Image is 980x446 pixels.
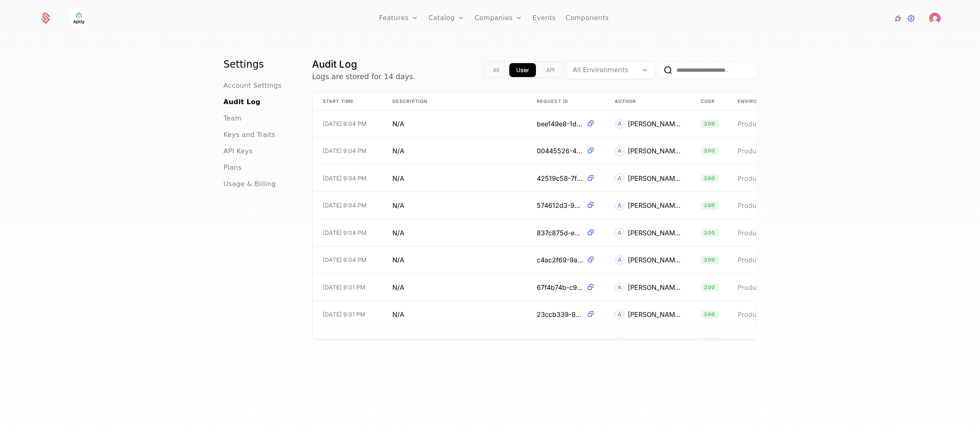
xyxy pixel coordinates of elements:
span: 23ccb339-8d06-4e54-a26d-ac59234de825 [537,309,583,319]
a: Settings [906,14,916,23]
div: A [615,337,624,346]
span: Production US & [GEOGRAPHIC_DATA] [738,147,858,155]
a: API Keys [223,146,253,156]
span: 200 [701,310,719,319]
span: c4ac2f69-9a2f-4da0-a585-0b1bd7dce0ec [537,255,583,265]
div: [PERSON_NAME][EMAIL_ADDRESS][DOMAIN_NAME] [628,173,681,183]
span: 200 [701,283,719,291]
h1: Audit Log [312,58,415,71]
nav: Main [223,58,292,189]
span: N/A [392,200,404,210]
th: Environment [728,93,810,110]
span: N/A [392,255,404,265]
span: 200 [701,174,719,182]
img: Aptly [69,9,89,28]
span: 67f4b74b-c9c6-4b6a-8ba4-17cc144448de [537,282,583,292]
a: Account Settings [223,81,282,91]
span: Production US & [GEOGRAPHIC_DATA] [738,256,858,264]
span: [DATE] 9:04 PM [323,201,367,209]
span: [DATE] 9:01 PM [323,310,365,319]
div: [PERSON_NAME][EMAIL_ADDRESS][DOMAIN_NAME] [628,228,681,237]
span: 00445526-476a-4ee1-9b11-aa9b7f61a2b5 [537,146,583,156]
th: Request ID [527,93,605,110]
th: Code [691,93,728,110]
span: N/A [392,119,404,129]
span: [DATE] 9:04 PM [323,256,367,264]
div: [PERSON_NAME][EMAIL_ADDRESS][DOMAIN_NAME] [628,309,681,319]
span: Production US & [GEOGRAPHIC_DATA] [738,201,858,209]
span: [DATE] 9:04 PM [323,174,367,182]
div: A [615,173,624,183]
span: 200 [701,256,719,264]
div: A [615,146,624,156]
div: [PERSON_NAME][EMAIL_ADDRESS][DOMAIN_NAME] [628,255,681,265]
a: Plans [223,163,242,173]
button: api [539,63,561,77]
span: 574612d3-9ae7-4a2c-ba87-fb6e086ddd60 [537,200,583,210]
span: 200 [701,147,719,155]
a: Audit Log [223,97,260,107]
span: N/A [392,228,404,237]
span: [DATE] 9:04 PM [323,147,367,155]
span: Production US & [GEOGRAPHIC_DATA] [738,337,858,346]
div: [PERSON_NAME][EMAIL_ADDRESS][DOMAIN_NAME] [628,337,681,346]
div: Text alignment [484,62,563,78]
span: 837c875d-ee85-4b13-9c4a-f7c25f3115b4 [537,228,583,237]
div: A [615,309,624,319]
div: A [615,119,624,129]
span: 200 [701,120,719,128]
span: Production US & [GEOGRAPHIC_DATA] [738,228,858,237]
th: Description [383,93,527,110]
span: N/A [392,337,404,346]
button: Open user button [929,13,941,24]
span: [DATE] 9:01 PM [323,283,365,291]
a: Keys and Traits [223,130,275,140]
div: A [615,282,624,292]
a: Usage & Billing [223,179,276,189]
th: Author [605,93,691,110]
span: N/A [392,173,404,183]
span: Production US & [GEOGRAPHIC_DATA] [738,310,858,319]
span: Production US & [GEOGRAPHIC_DATA] [738,174,858,182]
button: all [486,63,506,77]
p: Logs are stored for 14 days. [312,71,415,82]
div: [PERSON_NAME][EMAIL_ADDRESS][DOMAIN_NAME] [628,146,681,156]
div: A [615,200,624,210]
span: 200 [701,337,719,346]
span: Production US & [GEOGRAPHIC_DATA] [738,283,858,291]
h1: Settings [223,58,292,71]
span: N/A [392,146,404,156]
span: [DATE] 9:04 PM [323,120,367,128]
img: 's logo [929,13,941,24]
span: [DATE] 9:04 PM [323,228,367,237]
div: [PERSON_NAME][EMAIL_ADDRESS][DOMAIN_NAME] [628,119,681,129]
th: Start Time [313,93,383,110]
span: bee149e8-1dcc-4f8e-8a67-d7a66359bc44 [537,119,583,129]
a: Integrations [893,14,903,23]
div: A [615,255,624,265]
button: app [509,63,536,77]
span: 200 [701,201,719,209]
span: Production US & [GEOGRAPHIC_DATA] [738,120,858,128]
span: N/A [392,282,404,292]
span: 42519c58-7f25-402e-9da3-14469f7493b8 [537,173,583,183]
div: A [615,228,624,237]
span: [DATE] 9:01 PM [323,337,365,346]
div: [PERSON_NAME][EMAIL_ADDRESS][DOMAIN_NAME] [628,282,681,292]
div: [PERSON_NAME][EMAIL_ADDRESS][DOMAIN_NAME] [628,200,681,210]
span: N/A [392,309,404,319]
a: Team [223,114,242,123]
span: 91e7d599-4230-4893-9d52-8a53b7e0fe99 [537,337,583,346]
span: 200 [701,228,719,237]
